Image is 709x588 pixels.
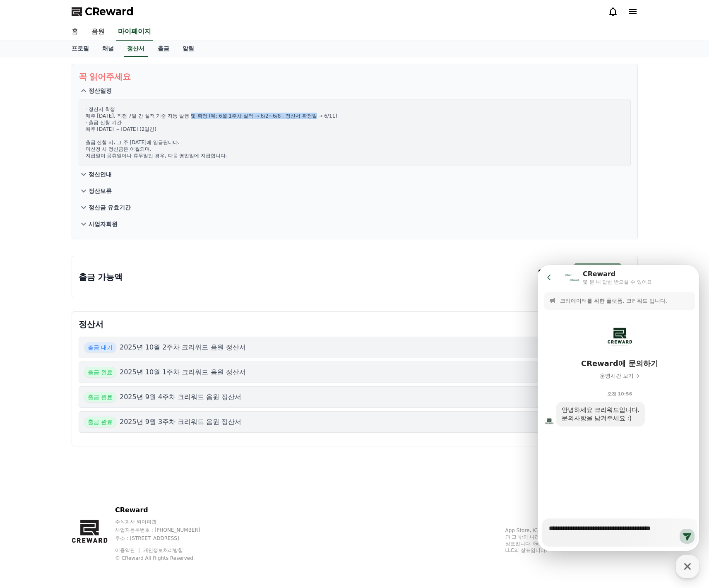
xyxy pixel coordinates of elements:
p: 정산금 유효기간 [89,203,131,212]
p: $ 0.00 [538,266,567,278]
span: 출금 대기 [84,342,116,353]
p: 사업자회원 [89,220,118,228]
a: 알림 [176,41,201,57]
p: 2025년 10월 2주차 크리워드 음원 정산서 [120,342,246,352]
p: 2025년 9월 3주차 크리워드 음원 정산서 [120,417,242,427]
button: 정산일정 [79,82,631,99]
a: 개인정보처리방침 [143,547,183,553]
a: 이용약관 [115,547,141,553]
p: 꼭 읽어주세요 [79,71,631,82]
span: CReward [85,5,134,18]
p: 2025년 10월 1주차 크리워드 음원 정산서 [120,367,246,377]
p: 정산일정 [89,87,112,95]
p: 정산보류 [89,187,112,195]
p: CReward [115,505,216,515]
button: 출금 완료 2025년 9월 3주차 크리워드 음원 정산서 [79,411,631,433]
a: 프로필 [65,41,96,57]
span: 출금 완료 [84,367,116,378]
p: 주식회사 와이피랩 [115,518,216,525]
button: 출금 완료 2025년 10월 1주차 크리워드 음원 정산서 [79,361,631,383]
button: 출금 신청 [574,263,622,281]
p: 출금 가능액 [79,271,123,283]
a: 정산서 [124,41,148,57]
a: 마이페이지 [116,23,153,41]
p: 주소 : [STREET_ADDRESS] [115,535,216,542]
p: 사업자등록번호 : [PHONE_NUMBER] [115,527,216,533]
button: 사업자회원 [79,216,631,232]
p: © CReward All Rights Reserved. [115,555,216,561]
a: CReward [72,5,134,18]
p: 정산안내 [89,170,112,178]
button: 정산안내 [79,166,631,183]
a: 채널 [96,41,120,57]
span: 출금 완료 [84,417,116,427]
p: App Store, iCloud, iCloud Drive 및 iTunes Store는 미국과 그 밖의 나라 및 지역에서 등록된 Apple Inc.의 서비스 상표입니다. Goo... [505,527,638,554]
button: 출금 대기 2025년 10월 2주차 크리워드 음원 정산서 [79,337,631,358]
button: 출금 완료 2025년 9월 4주차 크리워드 음원 정산서 [79,386,631,408]
a: 출금 [151,41,176,57]
p: 2025년 9월 4주차 크리워드 음원 정산서 [120,392,242,402]
a: 음원 [85,23,111,41]
span: 출금 완료 [84,392,116,402]
button: 정산보류 [79,183,631,199]
p: · 정산서 확정 매주 [DATE], 직전 7일 간 실적 기준 자동 발행 및 확정 (예: 6월 1주차 실적 → 6/2~6/8 , 정산서 확정일 → 6/11) · 출금 신청 기간... [86,106,624,159]
iframe: Channel chat [538,265,699,551]
button: 정산금 유효기간 [79,199,631,216]
a: 홈 [65,23,85,41]
p: 정산서 [79,318,631,330]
